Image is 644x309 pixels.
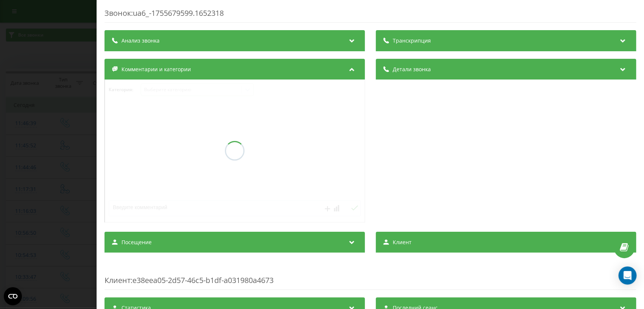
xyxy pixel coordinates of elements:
button: Open CMP widget [4,287,22,305]
span: Детали звонка [393,66,431,73]
span: Анализ звонка [121,37,160,44]
div: Open Intercom Messenger [618,266,636,285]
div: : e38eea05-2d57-46c5-b1df-a031980a4673 [105,260,636,290]
span: Посещение [121,239,152,246]
span: Транскрипция [393,37,431,44]
span: Клиент [393,239,412,246]
span: Клиент [105,275,131,285]
span: Комментарии и категории [121,66,191,73]
div: Звонок : ua6_-1755679599.1652318 [105,8,636,23]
